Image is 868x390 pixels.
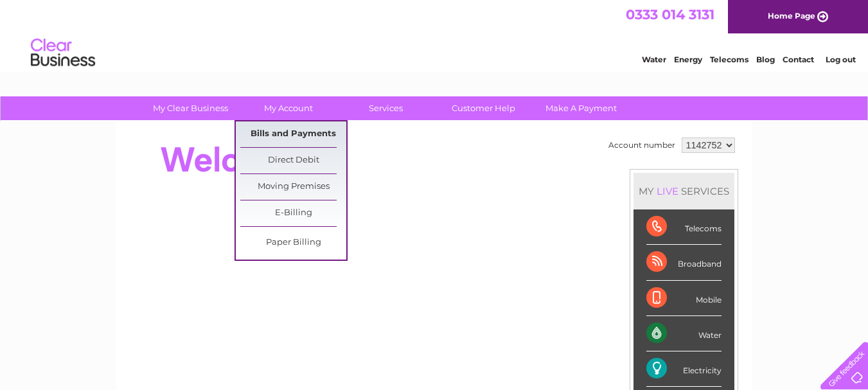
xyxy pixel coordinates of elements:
[783,55,814,64] a: Contact
[240,121,346,147] a: Bills and Payments
[30,33,96,73] img: logo.png
[646,245,722,280] div: Broadband
[240,230,346,256] a: Paper Billing
[756,55,775,64] a: Blog
[240,200,346,226] a: E-Billing
[605,134,678,156] td: Account number
[430,96,536,120] a: Customer Help
[826,55,856,64] a: Log out
[646,281,722,316] div: Mobile
[240,174,346,200] a: Moving Premises
[137,96,244,120] a: My Clear Business
[235,96,341,120] a: My Account
[654,185,681,197] div: LIVE
[240,148,346,173] a: Direct Debit
[646,351,722,387] div: Electricity
[710,55,748,64] a: Telecoms
[633,173,734,209] div: MY SERVICES
[626,6,714,22] a: 0333 014 3131
[642,55,666,64] a: Water
[674,55,702,64] a: Energy
[646,316,722,351] div: Water
[333,96,439,120] a: Services
[528,96,634,120] a: Make A Payment
[646,209,722,245] div: Telecoms
[131,7,738,62] div: Clear Business is a trading name of Verastar Limited (registered in [GEOGRAPHIC_DATA] No. 3667643...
